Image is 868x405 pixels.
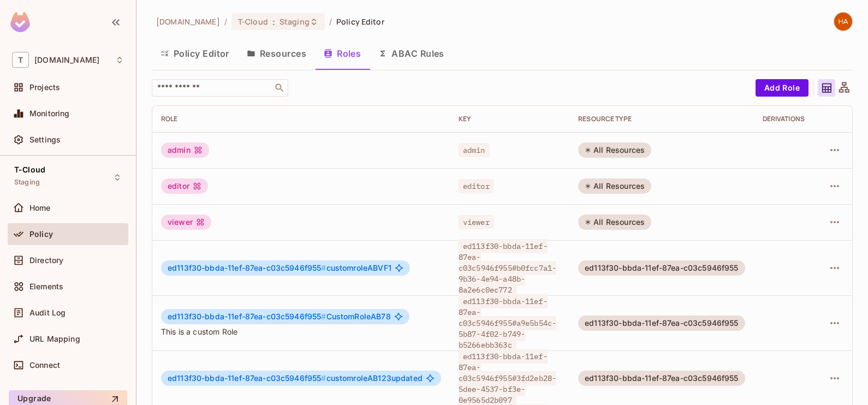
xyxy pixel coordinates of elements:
[459,215,494,229] span: viewer
[29,230,53,239] span: Policy
[168,263,326,272] span: ed113f30-bbda-11ef-87ea-c03c5946f955
[161,115,441,123] div: Role
[272,17,276,26] span: :
[578,315,745,331] div: ed113f30-bbda-11ef-87ea-c03c5946f955
[29,135,61,144] span: Settings
[834,13,852,31] img: harani.arumalla1@t-mobile.com
[29,83,60,92] span: Projects
[763,115,808,123] div: Derivations
[321,263,326,272] span: #
[756,79,808,97] button: Add Role
[168,312,391,321] span: CustomRoleAB78
[168,374,423,383] span: customroleAB123updated
[578,260,745,276] div: ed113f30-bbda-11ef-87ea-c03c5946f955
[459,143,490,157] span: admin
[459,115,561,123] div: Key
[238,16,268,27] span: T-Cloud
[329,16,332,27] li: /
[34,56,99,64] span: Workspace: t-mobile.com
[152,40,238,67] button: Policy Editor
[14,165,45,174] span: T-Cloud
[370,40,453,67] button: ABAC Rules
[578,215,651,230] div: All Resources
[459,179,494,193] span: editor
[29,109,70,118] span: Monitoring
[29,335,80,343] span: URL Mapping
[321,312,326,321] span: #
[578,178,651,194] div: All Resources
[29,308,66,317] span: Audit Log
[459,239,556,297] span: ed113f30-bbda-11ef-87ea-c03c5946f955#b0fcc7a1-9b36-4e94-a48b-8a2e6c0ec772
[168,312,326,321] span: ed113f30-bbda-11ef-87ea-c03c5946f955
[238,40,315,67] button: Resources
[168,373,326,383] span: ed113f30-bbda-11ef-87ea-c03c5946f955
[161,215,211,230] div: viewer
[315,40,370,67] button: Roles
[10,12,30,32] img: SReyMgAAAABJRU5ErkJggg==
[161,178,208,194] div: editor
[161,326,441,337] span: This is a custom Role
[336,16,384,27] span: Policy Editor
[578,142,651,158] div: All Resources
[29,282,63,291] span: Elements
[168,264,391,272] span: customroleABVF1
[156,16,220,27] span: the active workspace
[161,142,209,158] div: admin
[459,294,556,352] span: ed113f30-bbda-11ef-87ea-c03c5946f955#a9e5b54c-5b87-4f02-b749-b5266ebb363c
[29,204,51,212] span: Home
[12,52,29,68] span: T
[224,16,227,27] li: /
[578,115,745,123] div: RESOURCE TYPE
[321,373,326,383] span: #
[14,178,40,187] span: Staging
[578,371,745,386] div: ed113f30-bbda-11ef-87ea-c03c5946f955
[29,256,63,265] span: Directory
[29,361,60,370] span: Connect
[280,16,310,27] span: Staging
